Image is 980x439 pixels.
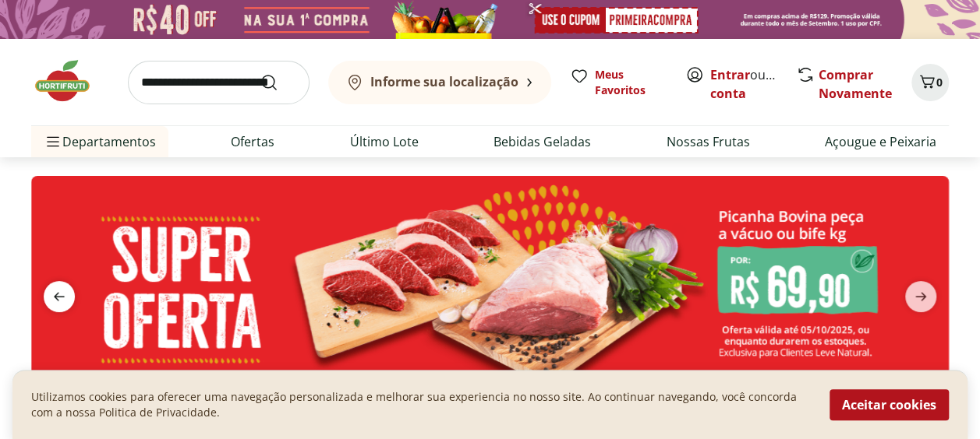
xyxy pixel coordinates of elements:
[31,176,949,398] img: super oferta
[231,132,274,151] a: Ofertas
[710,65,780,103] span: ou
[370,73,518,90] b: Informe sua localização
[819,66,892,102] a: Comprar Novamente
[31,58,109,104] img: Hortifruti
[893,281,949,312] button: next
[260,73,297,92] button: Submit Search
[710,66,796,102] a: Criar conta
[350,132,419,151] a: Último Lote
[595,67,667,98] span: Meus Favoritos
[710,66,750,83] a: Entrar
[31,281,87,312] button: previous
[31,389,811,420] p: Utilizamos cookies para oferecer uma navegação personalizada e melhorar sua experiencia no nosso ...
[328,61,551,104] button: Informe sua localização
[44,123,156,160] span: Departamentos
[667,132,750,151] a: Nossas Frutas
[570,67,667,98] a: Meus Favoritos
[494,132,591,151] a: Bebidas Geladas
[911,64,949,101] button: Carrinho
[44,123,62,160] button: Menu
[128,61,310,104] input: search
[830,389,949,420] button: Aceitar cookies
[936,75,943,90] span: 0
[825,132,936,151] a: Açougue e Peixaria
